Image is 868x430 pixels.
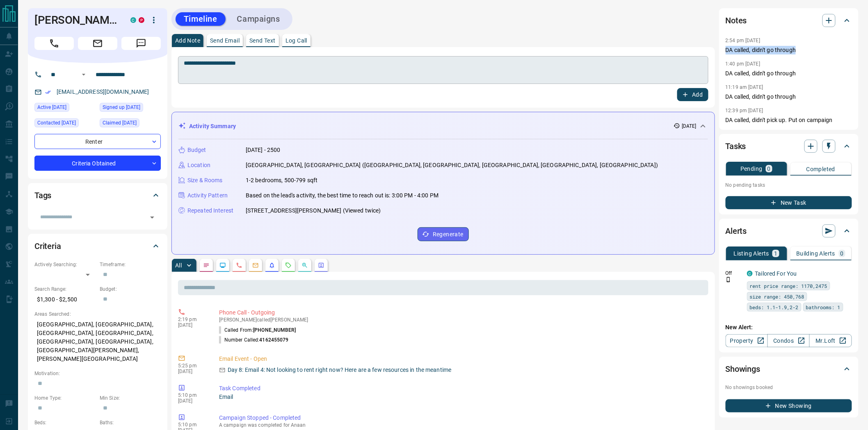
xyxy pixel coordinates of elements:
p: A campaign was completed for Anaan [219,422,705,428]
div: Fri May 28 2021 [100,118,161,130]
p: Beds: [34,419,96,426]
button: Open [79,70,89,79]
p: Activity Summary [189,122,236,131]
svg: Agent Actions [318,262,324,269]
p: Location [187,161,210,170]
span: Active [DATE] [37,103,66,111]
p: 12:39 pm [DATE] [726,108,763,113]
div: Alerts [726,221,852,241]
p: DA called, didn't go through [726,69,852,78]
p: No showings booked [726,384,852,391]
p: 2:54 pm [DATE] [726,38,761,43]
svg: Opportunities [302,262,308,269]
svg: Email Verified [45,89,51,95]
p: Email Event - Open [219,355,705,363]
p: DA called, didn't go through [726,93,852,101]
svg: Lead Browsing Activity [219,262,226,269]
svg: Requests [285,262,292,269]
span: [PHONE_NUMBER] [253,327,296,333]
h1: [PERSON_NAME] [34,14,118,27]
svg: Calls [236,262,242,269]
button: Regenerate [418,227,469,241]
p: [STREET_ADDRESS][PERSON_NAME] (Viewed twice) [246,206,381,215]
div: Criteria Obtained [34,156,161,171]
h2: Alerts [726,224,747,238]
svg: Notes [203,262,210,269]
p: Budget: [100,285,161,293]
svg: Push Notification Only [726,277,731,283]
p: Actively Searching: [34,261,96,268]
button: Campaigns [229,12,288,26]
p: Motivation: [34,370,161,377]
p: [DATE] [178,322,207,328]
p: $1,300 - $2,500 [34,293,96,306]
p: Search Range: [34,285,96,293]
p: Task Completed [219,384,705,393]
p: Called From: [219,326,296,334]
p: Home Type: [34,394,96,402]
span: Call [34,37,74,50]
div: Tue Aug 05 2025 [34,103,96,114]
p: [DATE] [682,122,697,130]
div: Notes [726,11,852,30]
p: Day 8: Email 4: Not looking to rent right now? Here are a few resources in the meantime [228,366,451,374]
p: 1-2 bedrooms, 500-799 sqft [246,176,318,185]
p: 1:40 pm [DATE] [726,61,761,67]
div: Wed Aug 13 2025 [34,118,96,130]
p: Timeframe: [100,261,161,268]
p: Based on the lead's activity, the best time to reach out is: 3:00 PM - 4:00 PM [246,191,439,200]
p: Listing Alerts [734,251,770,256]
p: Pending [740,166,763,172]
span: beds: 1.1-1.9,2-2 [750,303,799,311]
span: Signed up [DATE] [103,103,140,111]
p: Activity Pattern [187,191,228,200]
span: rent price range: 1170,2475 [750,282,827,290]
p: DA called, didn't pick up. Put on campaign [726,116,852,124]
h2: Notes [726,14,747,27]
p: 1 [774,251,777,256]
button: Open [146,212,158,223]
h2: Tasks [726,140,746,153]
button: New Task [726,196,852,209]
p: Budget [187,146,206,154]
span: bathrooms: 1 [806,303,841,311]
svg: Listing Alerts [269,262,275,269]
p: 5:10 pm [178,422,207,428]
p: [DATE] [178,369,207,374]
a: Property [726,334,768,347]
p: Send Text [249,38,276,43]
h2: Criteria [34,240,61,253]
button: New Showing [726,399,852,412]
p: 0 [841,251,844,256]
p: 2:19 pm [178,317,207,322]
a: Condos [767,334,810,347]
p: Campaign Stopped - Completed [219,414,705,422]
p: Completed [806,166,836,172]
p: [DATE] - 2500 [246,146,281,154]
span: Claimed [DATE] [103,119,137,127]
p: Phone Call - Outgoing [219,308,705,317]
button: Timeline [176,12,226,26]
p: Size & Rooms [187,176,223,185]
p: 0 [767,166,771,172]
p: Building Alerts [797,251,836,256]
div: Tags [34,186,161,205]
span: size range: 450,768 [750,292,804,301]
a: [EMAIL_ADDRESS][DOMAIN_NAME] [57,88,149,95]
button: Add [677,88,708,101]
span: Email [78,37,117,50]
p: Log Call [286,38,307,43]
p: 5:25 pm [178,363,207,369]
span: 4162455079 [260,337,289,343]
div: Activity Summary[DATE] [178,119,708,134]
p: Off [726,269,742,277]
span: Contacted [DATE] [37,119,76,127]
p: Number Called: [219,336,289,344]
div: property.ca [139,17,144,23]
span: Message [121,37,161,50]
h2: Tags [34,189,51,202]
p: [GEOGRAPHIC_DATA], [GEOGRAPHIC_DATA], [GEOGRAPHIC_DATA], [GEOGRAPHIC_DATA], [GEOGRAPHIC_DATA], [G... [34,318,161,366]
div: Tue Aug 18 2020 [100,103,161,114]
a: Tailored For You [755,270,797,277]
h2: Showings [726,362,761,376]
